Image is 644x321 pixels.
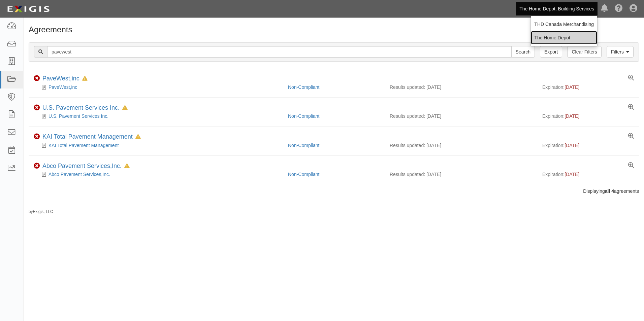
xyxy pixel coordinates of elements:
[390,113,532,119] div: Results updated: [DATE]
[516,2,598,15] a: The Home Depot, Building Services
[565,143,579,148] span: [DATE]
[42,75,79,82] a: PaveWest,inc
[565,84,579,90] span: [DATE]
[607,46,634,58] a: Filters
[34,142,283,149] div: KAI Total Pavement Management
[42,75,88,82] div: PaveWest,inc
[135,135,141,139] i: In Default since 09/28/2023
[628,104,634,110] a: View results summary
[34,113,283,119] div: U.S. Pavement Services Inc.
[29,209,53,215] small: by
[288,84,319,90] a: Non-Compliant
[511,46,535,58] input: Search
[628,133,634,139] a: View results summary
[34,163,40,169] i: Non-Compliant
[49,84,77,90] a: PaveWest,inc
[122,106,128,110] i: In Default since 09/28/2023
[34,84,283,91] div: PaveWest,inc
[565,172,579,177] span: [DATE]
[34,171,283,178] div: Abco Pavement Services,Inc.
[605,188,614,194] b: all 4
[542,171,634,178] div: Expiration:
[42,133,133,140] a: KAI Total Pavement Management
[288,143,319,148] a: Non-Compliant
[29,25,639,34] h1: Agreements
[124,164,130,169] i: In Default since 09/28/2023
[542,142,634,149] div: Expiration:
[24,188,644,194] div: Displaying agreements
[42,104,128,112] div: U.S. Pavement Services Inc.
[531,31,597,44] a: The Home Depot
[34,75,40,81] i: Non-Compliant
[82,76,88,81] i: In Default since 04/26/2024
[34,105,40,111] i: Non-Compliant
[288,172,319,177] a: Non-Compliant
[42,104,120,111] a: U.S. Pavement Services Inc.
[34,134,40,140] i: Non-Compliant
[42,163,122,169] a: Abco Pavement Services,Inc.
[531,17,597,31] a: THD Canada Merchandising
[47,46,512,58] input: Search
[628,75,634,81] a: View results summary
[390,142,532,149] div: Results updated: [DATE]
[615,5,623,13] i: Help Center - Complianz
[540,46,562,58] a: Export
[565,113,579,119] span: [DATE]
[5,3,52,15] img: logo-5460c22ac91f19d4615b14bd174203de0afe785f0fc80cf4dbbc73dc1793850b.png
[390,171,532,178] div: Results updated: [DATE]
[567,46,601,58] a: Clear Filters
[42,133,141,141] div: KAI Total Pavement Management
[288,113,319,119] a: Non-Compliant
[628,163,634,169] a: View results summary
[42,163,130,170] div: Abco Pavement Services,Inc.
[390,84,532,91] div: Results updated: [DATE]
[49,172,110,177] a: Abco Pavement Services,Inc.
[33,209,53,214] a: Exigis, LLC
[542,84,634,91] div: Expiration:
[49,143,119,148] a: KAI Total Pavement Management
[542,113,634,119] div: Expiration:
[49,113,108,119] a: U.S. Pavement Services Inc.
